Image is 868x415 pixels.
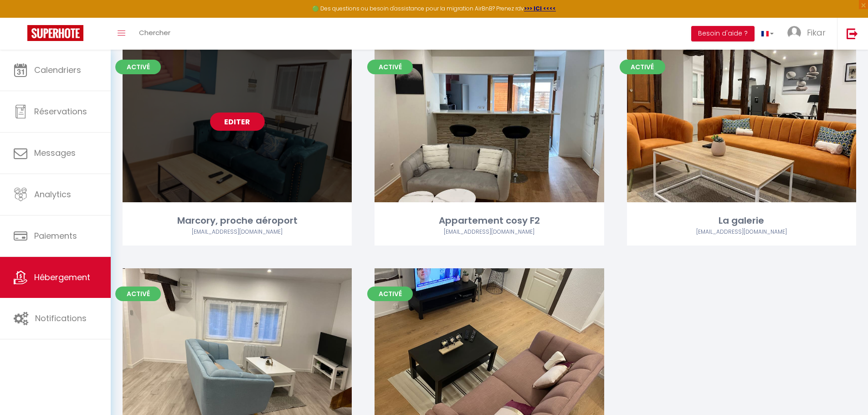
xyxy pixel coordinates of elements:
[781,18,837,50] a: ... Fikar
[34,147,76,159] span: Messages
[787,26,801,40] img: ...
[34,189,71,200] span: Analytics
[115,60,161,74] span: Activé
[34,230,77,241] span: Paiements
[27,25,83,41] img: Super Booking
[123,214,352,228] div: Marcory, proche aéroport
[210,113,265,131] a: Editer
[524,5,556,12] a: >>> ICI <<<<
[34,64,81,76] span: Calendriers
[627,228,856,236] div: Airbnb
[34,106,87,117] span: Réservations
[123,228,352,236] div: Airbnb
[115,287,161,301] span: Activé
[620,60,665,74] span: Activé
[375,228,604,236] div: Airbnb
[367,60,413,74] span: Activé
[847,28,858,39] img: logout
[132,18,177,50] a: Chercher
[139,28,170,37] span: Chercher
[34,272,90,283] span: Hébergement
[375,214,604,228] div: Appartement cosy F2
[807,27,826,38] span: Fikar
[691,26,755,41] button: Besoin d'aide ?
[367,287,413,301] span: Activé
[627,214,856,228] div: La galerie
[35,313,87,324] span: Notifications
